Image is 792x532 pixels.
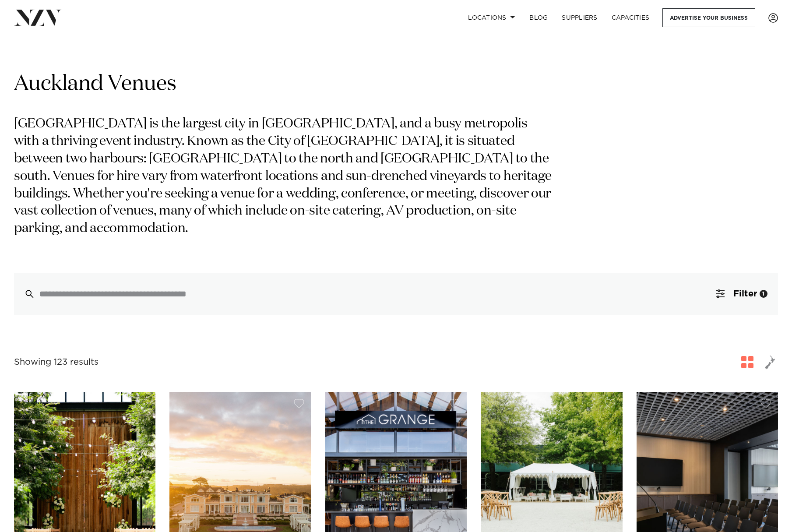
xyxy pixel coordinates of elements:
div: Showing 123 results [14,356,99,369]
a: Capacities [605,8,657,27]
a: BLOG [522,8,555,27]
a: Advertise your business [662,8,755,27]
button: Filter1 [705,273,778,315]
span: Filter [733,289,757,298]
h1: Auckland Venues [14,70,778,98]
div: 1 [760,290,767,298]
p: [GEOGRAPHIC_DATA] is the largest city in [GEOGRAPHIC_DATA], and a busy metropolis with a thriving... [14,116,555,238]
img: nzv-logo.png [14,10,62,25]
a: SUPPLIERS [555,8,604,27]
a: Locations [461,8,522,27]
